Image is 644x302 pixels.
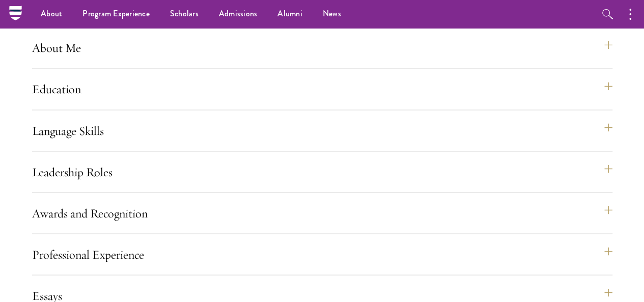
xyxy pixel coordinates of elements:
[32,242,612,266] button: Professional Experience
[32,201,612,225] button: Awards and Recognition
[32,77,612,101] button: Education
[32,118,612,143] button: Language Skills
[32,159,612,184] button: Leadership Roles
[32,36,612,60] button: About Me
